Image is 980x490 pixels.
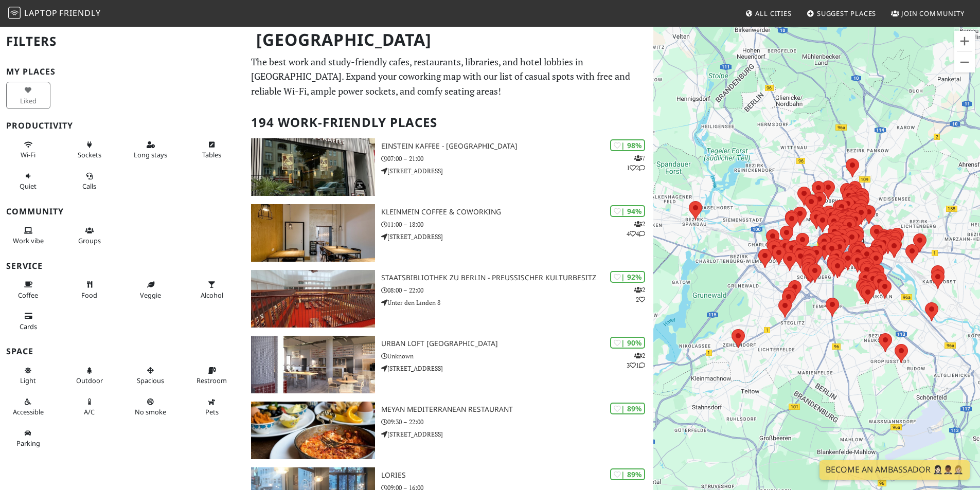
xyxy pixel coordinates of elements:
[16,439,40,448] span: Parking
[78,150,101,159] span: Power sockets
[248,26,651,54] h1: [GEOGRAPHIC_DATA]
[82,182,96,191] span: Video/audio calls
[245,336,653,393] a: URBAN LOFT Berlin | 90% 231 URBAN LOFT [GEOGRAPHIC_DATA] Unknown [STREET_ADDRESS]
[887,4,969,23] a: Join Community
[381,232,653,242] p: [STREET_ADDRESS]
[134,150,167,159] span: Long stays
[6,67,239,77] h3: My Places
[129,393,173,421] button: No smoke
[627,153,645,173] p: 7 1 2
[251,107,647,138] h2: 194 Work-Friendly Places
[18,291,38,300] span: Coffee
[610,271,645,283] div: | 92%
[81,291,97,300] span: Food
[190,362,234,389] button: Restroom
[610,205,645,217] div: | 94%
[251,402,375,459] img: Meyan Mediterranean Restaurant
[381,285,653,295] p: 08:00 – 22:00
[381,339,653,348] h3: URBAN LOFT [GEOGRAPHIC_DATA]
[755,9,792,18] span: All Cities
[381,298,653,307] p: Unter den Linden 8
[6,276,50,303] button: Coffee
[84,407,95,416] span: Air conditioned
[6,207,239,216] h3: Community
[6,362,50,389] button: Light
[129,136,173,164] button: Long stays
[20,182,37,191] span: Quiet
[20,376,36,385] span: Natural light
[78,236,101,245] span: Group tables
[251,138,375,196] img: Einstein Kaffee - Charlottenburg
[245,270,653,328] a: Staatsbibliothek zu Berlin - Preußischer Kulturbesitz | 92% 22 Staatsbibliothek zu Berlin - Preuß...
[6,121,239,131] h3: Productivity
[817,9,877,18] span: Suggest Places
[201,291,223,300] span: Alcohol
[610,337,645,349] div: | 90%
[251,336,375,393] img: URBAN LOFT Berlin
[140,291,161,300] span: Veggie
[819,460,970,480] a: Become an Ambassador 🤵🏻‍♀️🤵🏾‍♂️🤵🏼‍♀️
[21,150,35,159] span: Stable Wi-Fi
[634,285,645,304] p: 2 2
[202,150,221,159] span: Work-friendly tables
[67,362,112,389] button: Outdoor
[67,393,112,421] button: A/C
[251,55,647,99] p: The best work and study-friendly cafes, restaurants, libraries, and hotel lobbies in [GEOGRAPHIC_...
[381,429,653,439] p: [STREET_ADDRESS]
[381,364,653,373] p: [STREET_ADDRESS]
[954,52,975,72] button: Verkleinern
[245,402,653,459] a: Meyan Mediterranean Restaurant | 89% Meyan Mediterranean Restaurant 09:30 – 22:00 [STREET_ADDRESS]
[901,9,965,18] span: Join Community
[59,7,100,19] span: Friendly
[24,7,58,19] span: Laptop
[67,222,112,249] button: Groups
[67,136,112,164] button: Sockets
[381,405,653,414] h3: Meyan Mediterranean Restaurant
[13,407,44,416] span: Accessible
[381,351,653,361] p: Unknown
[67,168,112,195] button: Calls
[245,138,653,196] a: Einstein Kaffee - Charlottenburg | 98% 712 Einstein Kaffee - [GEOGRAPHIC_DATA] 07:00 – 21:00 [STR...
[6,222,50,249] button: Work vibe
[6,347,239,356] h3: Space
[6,136,50,164] button: Wi-Fi
[135,407,166,416] span: Smoke free
[610,139,645,151] div: | 98%
[954,31,975,51] button: Vergrößern
[245,204,653,262] a: KleinMein Coffee & Coworking | 94% 244 KleinMein Coffee & Coworking 11:00 – 18:00 [STREET_ADDRESS]
[381,274,653,282] h3: Staatsbibliothek zu Berlin - Preußischer Kulturbesitz
[627,219,645,239] p: 2 4 4
[20,322,37,331] span: Credit cards
[610,468,645,480] div: | 89%
[205,407,219,416] span: Pet friendly
[741,4,796,23] a: All Cities
[6,307,50,335] button: Cards
[381,166,653,176] p: [STREET_ADDRESS]
[381,154,653,164] p: 07:00 – 21:00
[190,136,234,164] button: Tables
[803,4,881,23] a: Suggest Places
[6,393,50,421] button: Accessible
[76,376,103,385] span: Outdoor area
[610,403,645,414] div: | 89%
[6,168,50,195] button: Quiet
[251,204,375,262] img: KleinMein Coffee & Coworking
[6,26,239,57] h2: Filters
[6,261,239,271] h3: Service
[627,351,645,370] p: 2 3 1
[190,393,234,421] button: Pets
[381,471,653,480] h3: Lories
[381,208,653,216] h3: KleinMein Coffee & Coworking
[381,142,653,151] h3: Einstein Kaffee - [GEOGRAPHIC_DATA]
[137,376,164,385] span: Spacious
[6,425,50,452] button: Parking
[129,362,173,389] button: Spacious
[381,417,653,427] p: 09:30 – 22:00
[13,236,44,245] span: People working
[129,276,173,303] button: Veggie
[190,276,234,303] button: Alcohol
[67,276,112,303] button: Food
[197,376,227,385] span: Restroom
[8,7,21,19] img: LaptopFriendly
[8,5,101,23] a: LaptopFriendly LaptopFriendly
